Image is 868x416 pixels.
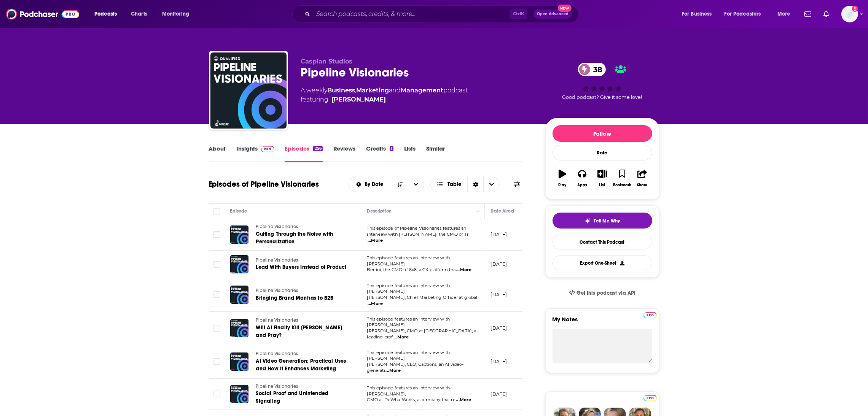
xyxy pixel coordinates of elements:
a: Lists [404,145,416,162]
button: open menu [157,8,199,20]
p: [DATE] [491,231,507,238]
a: Charts [126,8,152,20]
a: Show notifications dropdown [820,8,832,21]
a: Cutting Through the Noise with Personalization [256,230,347,246]
span: This episode features an interview with [PERSON_NAME] [367,283,450,294]
span: Pipeline Visionaries [256,351,298,356]
div: Description [367,206,392,216]
button: open menu [772,8,800,20]
h1: Episodes of Pipeline Visionaries [209,179,319,189]
span: Bringing Brand Mantras to B2B [256,295,334,301]
div: 256 [313,146,322,151]
a: Bringing Brand Mantras to B2B [256,294,347,302]
span: ...More [393,334,409,340]
button: open menu [720,8,772,20]
span: Table [448,182,461,187]
img: User Profile [841,6,858,22]
span: AI Video Generation: Practical Uses and How it Enhances Marketing [256,358,346,372]
span: Monitoring [162,9,189,19]
span: Toggle select row [213,261,220,268]
span: Caspian Studios [301,58,353,65]
button: Bookmark [612,165,632,192]
div: 38Good podcast? Give it some love! [545,58,659,105]
button: open menu [89,8,127,20]
span: [PERSON_NAME], CEO, Captions, an AI video-generati [367,362,464,373]
span: ...More [456,397,471,403]
span: For Podcasters [725,9,761,19]
a: Will AI Finally Kill [PERSON_NAME] and Pray? [256,324,347,339]
a: Social Proof and Unintended Signaling [256,390,347,405]
span: Pipeline Visionaries [256,384,298,389]
a: Lead With Buyers Instead of Product [256,264,347,271]
a: Reviews [333,145,355,162]
span: Pipeline Visionaries [256,257,298,263]
span: Toggle select row [213,325,220,332]
span: Cutting Through the Noise with Personalization [256,231,333,245]
span: Pipeline Visionaries [256,288,298,293]
svg: Add a profile image [852,6,858,12]
span: Charts [131,9,147,19]
a: Pipeline Visionaries [256,287,347,294]
span: For Business [682,9,712,19]
div: Bookmark [613,183,631,187]
span: New [558,5,572,12]
span: This episode features an interview with [PERSON_NAME] [367,350,450,361]
button: Choose View [430,177,500,192]
span: Social Proof and Unintended Signaling [256,390,329,404]
span: Bertini, the CMO of 8x8, a CX platform tha [367,267,456,272]
a: Pipeline Visionaries [256,317,347,324]
p: [DATE] [491,261,507,267]
p: [DATE] [491,358,507,365]
a: InsightsPodchaser Pro [237,145,274,162]
div: Search podcasts, credits, & more... [299,5,586,23]
a: Credits1 [366,145,393,162]
span: By Date [365,182,386,187]
img: Pipeline Visionaries [210,52,287,129]
button: Share [632,165,652,192]
span: Logged in as LindaBurns [841,6,858,22]
span: This episode features an interview with [PERSON_NAME], [367,385,450,397]
a: Show notifications dropdown [801,8,814,21]
button: open menu [677,8,721,20]
span: Pipeline Visionaries [256,318,298,323]
div: Apps [577,183,587,187]
a: Management [401,87,444,94]
a: Contact This Podcast [553,235,652,249]
a: Get this podcast via API [563,284,642,302]
div: A weekly podcast [301,86,468,104]
span: Toggle select row [213,358,220,365]
a: 38 [578,63,606,76]
button: Apps [572,165,592,192]
a: Episodes256 [285,145,322,162]
a: Pro website [643,394,657,401]
span: ...More [385,368,401,374]
img: tell me why sparkle [585,218,591,224]
span: Open Advanced [537,12,569,16]
div: Play [558,183,566,187]
a: About [209,145,226,162]
span: Toggle select row [213,231,220,238]
a: Ian Faison [332,95,386,104]
span: , [355,87,357,94]
a: Podchaser - Follow, Share and Rate Podcasts [6,7,79,21]
span: ...More [456,267,471,273]
button: Open AdvancedNew [534,10,572,19]
span: [PERSON_NAME], Chief Marketing Officer at global [367,295,478,300]
span: More [777,9,790,19]
span: This episode of Pipeline Visionaries features an [367,225,467,231]
a: Pipeline Visionaries [256,257,347,264]
h2: Choose List sort [349,177,424,192]
span: Pipeline Visionaries [256,224,298,229]
a: Pro website [643,311,657,318]
a: Business [328,87,355,94]
span: ...More [368,238,383,244]
span: and [389,87,401,94]
span: [PERSON_NAME], CMO at [GEOGRAPHIC_DATA], a leading prof [367,328,476,340]
p: [DATE] [491,291,507,298]
a: AI Video Generation: Practical Uses and How it Enhances Marketing [256,357,347,373]
button: Play [553,165,572,192]
div: Date Aired [491,206,514,216]
span: Lead With Buyers Instead of Product [256,264,347,270]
